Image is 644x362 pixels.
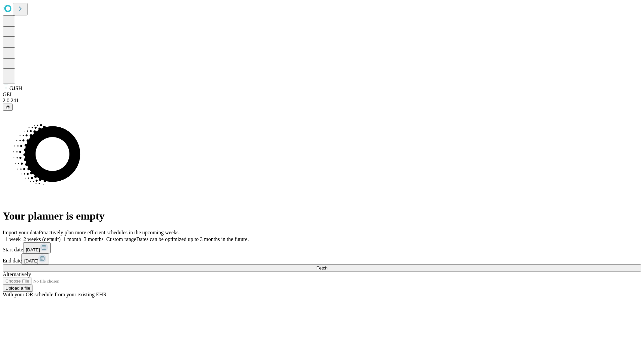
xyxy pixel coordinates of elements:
span: 1 month [63,236,81,242]
div: Start date [3,242,641,253]
div: 2.0.241 [3,98,641,104]
button: @ [3,104,13,111]
span: Dates can be optimized up to 3 months in the future. [136,236,249,242]
span: Alternatively [3,271,31,277]
h1: Your planner is empty [3,210,641,222]
button: [DATE] [21,253,49,264]
span: [DATE] [24,258,38,263]
span: 1 week [5,236,21,242]
div: GEI [3,92,641,98]
span: GJSH [9,85,22,91]
span: @ [5,105,10,110]
span: Custom range [106,236,136,242]
div: End date [3,253,641,264]
span: [DATE] [26,247,40,252]
span: With your OR schedule from your existing EHR [3,292,107,297]
span: Import your data [3,230,39,235]
button: Fetch [3,264,641,271]
button: [DATE] [23,242,51,253]
button: Upload a file [3,285,33,292]
span: 2 weeks (default) [23,236,61,242]
span: Proactively plan more efficient schedules in the upcoming weeks. [39,230,180,235]
span: Fetch [316,265,327,270]
span: 3 months [84,236,104,242]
